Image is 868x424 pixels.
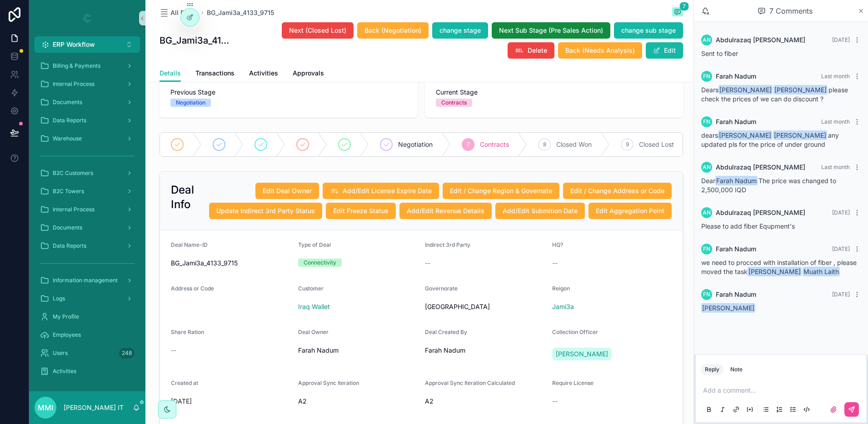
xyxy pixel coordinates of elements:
[556,140,592,149] span: Closed Won
[53,224,82,231] span: Documents
[35,290,140,307] a: Logs
[432,22,488,39] button: change stage
[701,50,738,57] span: Sent to fiber
[35,272,140,289] a: Information management
[730,366,743,373] div: Note
[701,177,836,194] span: Dear The price was changed to 2,500,000 IQD
[821,118,850,125] span: Last month
[170,88,407,97] span: Previous Stage
[716,290,756,299] span: Farah Nadum
[171,183,195,212] h2: Deal Info
[439,26,481,35] span: change stage
[832,36,850,43] span: [DATE]
[773,130,827,140] span: [PERSON_NAME]
[255,183,319,199] button: Edit Deal Owner
[443,183,559,199] button: Edit / Change Region & Governate
[703,209,711,216] span: AN
[35,363,140,379] a: Activities
[552,329,598,335] span: Collection Officer
[53,368,76,375] span: Activities
[35,130,140,147] a: Warehouse
[171,379,198,386] span: Created at
[480,140,509,149] span: Contracts
[298,285,324,292] span: Customer
[35,201,140,218] a: Internal Process
[773,85,828,95] span: [PERSON_NAME]
[701,86,848,103] span: Dears please check the prices of we can do discount ?
[716,163,805,172] span: Abdulrazaq [PERSON_NAME]
[53,170,93,177] span: B2C Customers
[563,183,672,199] button: Edit / Change Address or Code
[249,65,278,83] a: Activities
[552,348,612,360] a: [PERSON_NAME]
[425,285,458,292] span: Governorate
[364,26,421,35] span: Back (Negotiation)
[64,403,124,412] p: [PERSON_NAME] IT
[398,140,433,149] span: Negotiation
[436,88,672,97] span: Current Stage
[35,183,140,200] a: B2C Towers
[195,65,234,83] a: Transactions
[614,22,683,39] button: change sub stage
[298,302,330,311] span: Iraq Wallet
[195,69,234,78] span: Transactions
[298,397,418,406] span: A2
[53,99,82,106] span: Documents
[492,22,610,39] button: Next Sub Stage (Pre Sales Action)
[703,36,711,44] span: AN
[35,345,140,361] a: Users248
[565,46,635,55] span: Back (Needs Analysis)
[80,11,95,25] img: App logo
[171,241,208,248] span: Deal Name-ID
[53,62,100,70] span: Billing & Payments
[589,203,672,219] button: Edit Aggregation Point
[701,131,839,148] span: dears any updated pls for the price of under ground
[53,135,82,142] span: Warehouse
[357,22,429,39] button: Back (Negotiation)
[701,259,857,275] span: we need to procced with installation of fiber , please moved the task
[171,397,192,406] p: [DATE]
[171,346,176,355] span: --
[508,42,554,59] button: Delete
[495,203,585,219] button: Add/Edit Submition Date
[703,291,710,298] span: FN
[326,203,396,219] button: Edit Freeze Status
[35,112,140,129] a: Data Reports
[425,329,467,335] span: Deal Created By
[425,241,470,248] span: Indirect 3rd Party
[35,219,140,236] a: Documents
[716,208,805,217] span: Abdulrazaq [PERSON_NAME]
[160,34,233,47] h1: BG_Jami3a_4133_9715
[333,206,389,215] span: Edit Freeze Status
[703,118,710,125] span: FN
[769,5,813,16] span: 7 Comments
[209,203,322,219] button: Update Indirect 3rd Party Status
[53,80,95,88] span: Internal Process
[35,309,140,325] a: My Profile
[748,267,802,276] span: [PERSON_NAME]
[160,8,198,17] a: All Deals
[558,42,642,59] button: Back (Needs Analysis)
[171,259,291,268] span: BG_Jami3a_4133_9715
[29,53,145,391] div: scrollable content
[679,2,689,11] span: 7
[716,244,756,254] span: Farah Nadum
[171,329,204,335] span: Share Ration
[701,222,795,230] span: Please to add fiber Equpment's
[715,176,758,185] span: Farah Nadum
[552,302,574,311] a: Jami3a
[528,46,547,55] span: Delete
[570,186,664,195] span: Edit / Change Address or Code
[703,73,710,80] span: FN
[552,259,558,268] span: --
[703,164,711,171] span: AN
[38,402,53,413] span: MMI
[282,22,354,39] button: Next (Closed Lost)
[323,183,439,199] button: Add/Edit License Expire Date
[701,303,755,313] span: [PERSON_NAME]
[160,65,181,82] a: Details
[503,206,578,215] span: Add/Edit Submition Date
[53,331,81,339] span: Employees
[207,8,274,17] a: BG_Jami3a_4133_9715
